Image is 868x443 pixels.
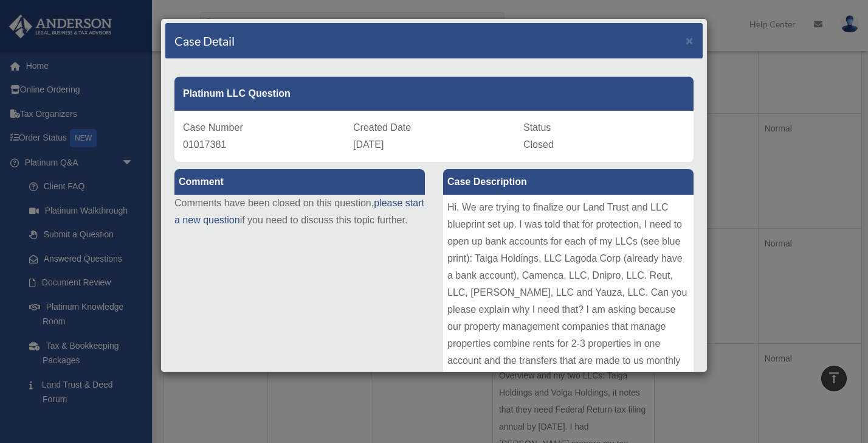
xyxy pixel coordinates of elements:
div: Platinum LLC Question [174,77,694,111]
button: Close [686,34,694,47]
span: Case Number [183,122,243,133]
div: Hi, We are trying to finalize our Land Trust and LLC blueprint set up. I was told that for protec... [443,195,694,377]
span: 01017381 [183,139,226,150]
span: × [686,33,694,47]
label: Case Description [443,169,694,195]
a: please start a new question [174,198,424,225]
p: Comments have been closed on this question, if you need to discuss this topic further. [174,195,425,229]
label: Comment [174,169,425,195]
span: Status [523,122,551,133]
h4: Case Detail [174,32,235,49]
span: Created Date [353,122,411,133]
span: Closed [523,139,554,150]
span: [DATE] [353,139,384,150]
